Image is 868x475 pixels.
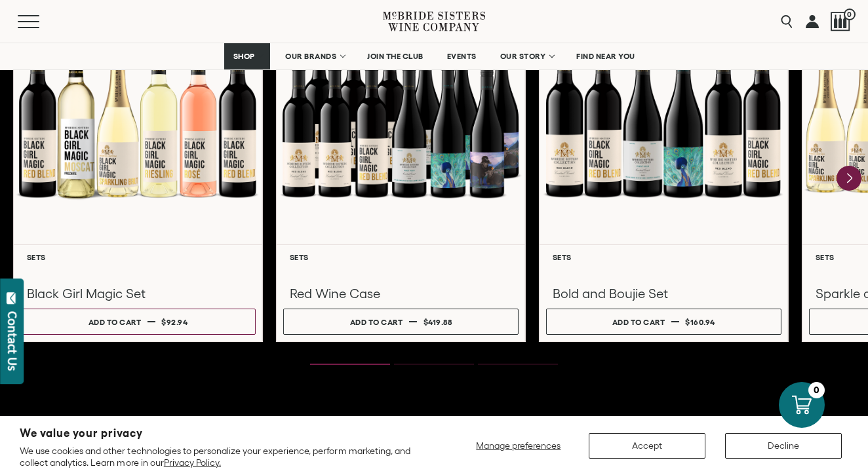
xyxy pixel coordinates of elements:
[290,285,512,302] h3: Red Wine Case
[447,52,477,61] span: EVENTS
[164,457,221,468] a: Privacy Policy.
[478,364,558,365] li: Page dot 3
[277,43,352,69] a: OUR BRANDS
[89,313,142,332] div: Add to cart
[476,440,561,451] span: Manage preferences
[808,382,825,398] div: 0
[553,253,775,261] h6: Sets
[27,285,249,302] h3: Black Girl Magic Set
[492,43,562,69] a: OUR STORY
[553,285,775,302] h3: Bold and Boujie Set
[725,433,842,459] button: Decline
[20,428,427,439] h2: We value your privacy
[18,15,65,28] button: Mobile Menu Trigger
[546,309,781,335] button: Add to cart $160.94
[161,318,187,326] span: $92.94
[424,318,452,326] span: $419.88
[468,433,569,459] button: Manage preferences
[439,43,485,69] a: EVENTS
[285,52,336,61] span: OUR BRANDS
[394,364,474,365] li: Page dot 2
[612,313,665,332] div: Add to cart
[359,43,432,69] a: JOIN THE CLUB
[6,311,19,371] div: Contact Us
[367,52,424,61] span: JOIN THE CLUB
[20,309,256,335] button: Add to cart $92.94
[685,318,715,326] span: $160.94
[233,52,255,61] span: SHOP
[500,52,546,61] span: OUR STORY
[27,253,249,261] h6: Sets
[224,43,270,69] a: SHOP
[20,445,427,468] p: We use cookies and other technologies to personalize your experience, perform marketing, and coll...
[290,253,512,261] h6: Sets
[310,364,390,365] li: Page dot 1
[844,9,856,20] span: 0
[576,52,635,61] span: FIND NEAR YOU
[568,43,644,69] a: FIND NEAR YOU
[837,166,861,191] button: Next
[350,313,403,332] div: Add to cart
[589,433,705,459] button: Accept
[283,309,519,335] button: Add to cart $419.88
